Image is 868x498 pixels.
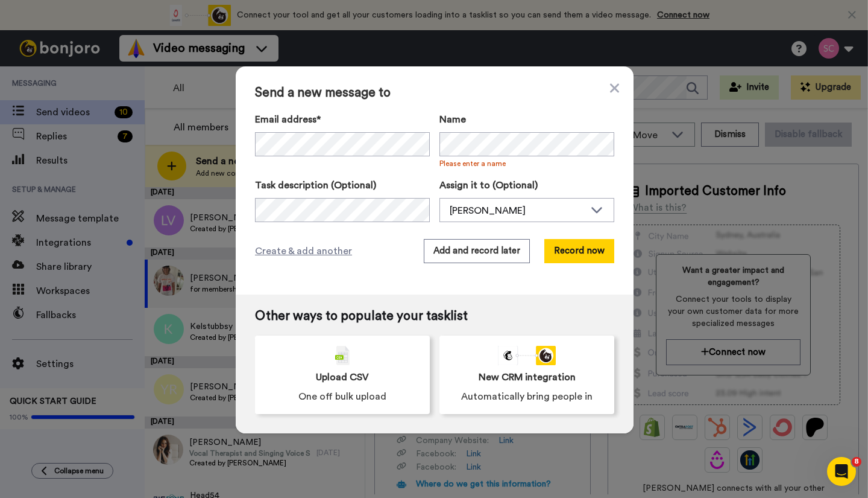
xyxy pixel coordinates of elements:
span: Upload CSV [316,370,369,385]
div: animation [498,346,556,365]
span: Automatically bring people in [461,389,593,404]
div: [PERSON_NAME] [450,203,585,218]
span: New CRM integration [479,370,576,385]
label: Email address* [255,112,430,127]
span: Create & add another [255,244,352,258]
iframe: Intercom live chat [827,457,856,486]
span: Send a new message to [255,86,614,100]
span: 8 [852,457,861,467]
span: Please enter a name [439,159,614,168]
img: csv-grey.png [335,346,350,365]
span: Other ways to populate your tasklist [255,309,614,324]
span: Name [439,112,466,127]
button: Record now [544,239,614,263]
span: One off bulk upload [298,389,386,404]
label: Task description (Optional) [255,178,430,193]
button: Add and record later [424,239,530,263]
label: Assign it to (Optional) [439,178,614,193]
